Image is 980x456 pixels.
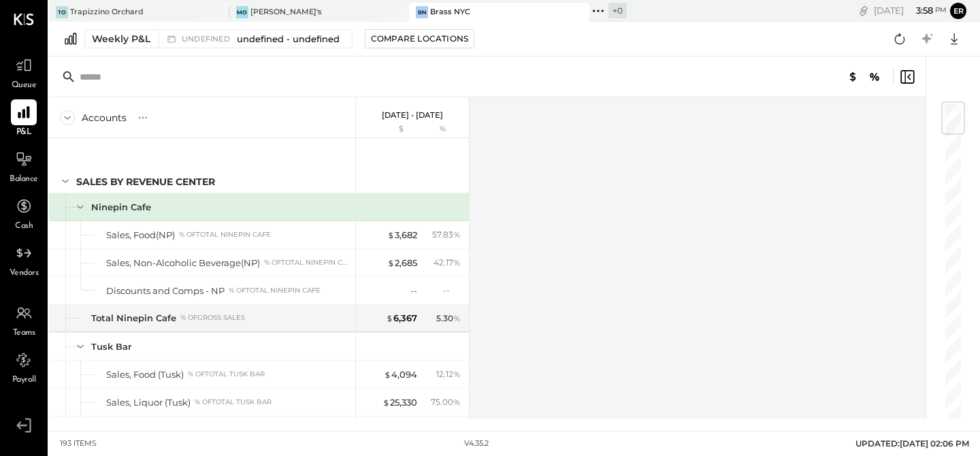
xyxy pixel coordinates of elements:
[1,146,47,186] a: Balance
[453,312,461,323] span: %
[436,312,461,325] div: 5.30
[76,175,215,189] div: Sales by Revenue Center
[10,174,38,186] span: Balance
[935,5,947,15] span: pm
[950,3,966,19] button: er
[182,35,233,43] span: undefined
[91,340,131,353] div: Tusk Bar
[386,312,393,323] span: $
[10,267,39,280] span: Vendors
[387,229,417,242] div: 3,682
[431,396,461,408] div: 75.00
[12,374,36,387] span: Payroll
[195,397,272,407] div: % of Total Tusk Bar
[106,284,225,297] div: Discounts and Comps - NP
[416,6,428,18] div: BN
[386,312,417,325] div: 6,367
[56,6,68,18] div: TO
[432,229,461,241] div: 57.83
[430,7,470,18] div: Brass NYC
[453,229,461,240] span: %
[106,229,175,242] div: Sales, Food(NP)
[179,230,271,240] div: % of Total Ninepin Cafe
[91,312,176,325] div: Total Ninepin Cafe
[874,4,947,17] div: [DATE]
[464,438,489,449] div: v 4.35.2
[443,284,461,296] div: --
[384,368,417,381] div: 4,094
[106,368,184,381] div: Sales, Food (Tusk)
[1,347,47,387] a: Payroll
[106,396,191,409] div: Sales, Liquor (Tusk)
[855,438,969,449] span: UPDATED: [DATE] 02:06 PM
[453,257,461,267] span: %
[382,397,390,408] span: $
[434,257,461,269] div: 42.17
[1,99,47,139] a: P&L
[70,7,144,18] div: Trapizzino Orchard
[60,438,97,449] div: 193 items
[84,29,353,48] button: Weekly P&L undefinedundefined - undefined
[229,286,321,295] div: % of Total Ninepin Cafe
[387,257,417,270] div: 2,685
[384,369,391,380] span: $
[91,201,151,214] div: Ninepin Cafe
[16,127,32,139] span: P&L
[1,240,47,280] a: Vendors
[410,284,417,297] div: --
[237,33,340,46] span: undefined - undefined
[382,396,417,409] div: 25,330
[371,33,468,44] div: Compare Locations
[363,124,417,135] div: $
[236,6,248,18] div: Mo
[453,368,461,379] span: %
[421,124,465,135] div: %
[15,221,33,233] span: Cash
[387,257,395,268] span: $
[106,257,260,270] div: Sales, Non-Alcoholic Beverage(NP)
[906,4,933,17] span: 3 : 58
[1,193,47,233] a: Cash
[12,80,37,92] span: Queue
[188,370,265,379] div: % of Total Tusk Bar
[453,396,461,407] span: %
[180,313,245,323] div: % of GROSS SALES
[82,111,127,125] div: Accounts
[436,368,461,380] div: 12.12
[1,52,47,92] a: Queue
[382,110,443,120] p: [DATE] - [DATE]
[92,32,150,46] div: Weekly P&L
[365,29,474,48] button: Compare Locations
[857,3,870,18] div: copy link
[1,300,47,340] a: Teams
[250,7,322,18] div: [PERSON_NAME]'s
[608,3,627,18] div: + 0
[387,229,395,240] span: $
[264,258,350,267] div: % of Total Ninepin Cafe
[13,327,35,340] span: Teams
